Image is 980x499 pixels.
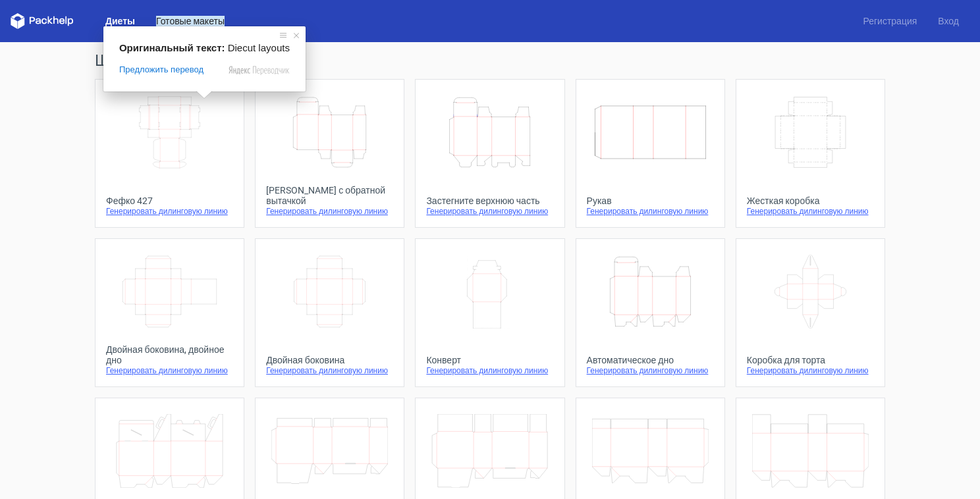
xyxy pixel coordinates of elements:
a: Застегните верхнюю частьГенерировать дилинговую линию [415,79,564,228]
a: Двойная боковинаГенерировать дилинговую линию [255,238,404,387]
a: Жесткая коробкаГенерировать дилинговую линию [736,79,885,228]
a: [PERSON_NAME] с обратной вытачкойГенерировать дилинговую линию [255,79,404,228]
ya-tr-span: Генерировать дилинговую линию [266,366,388,375]
span: Diecut layouts [228,42,290,53]
a: Двойная боковина, двойное дноГенерировать дилинговую линию [95,238,244,387]
ya-tr-span: Шаблоны продуктов [95,51,243,70]
a: Диеты [95,14,146,28]
a: Коробка для тортаГенерировать дилинговую линию [736,238,885,387]
ya-tr-span: Диеты [105,16,135,26]
ya-tr-span: Двойная боковина [266,355,344,365]
a: Готовые макеты [146,14,235,28]
ya-tr-span: Генерировать дилинговую линию [587,366,709,375]
ya-tr-span: Конверт [426,355,461,365]
ya-tr-span: Готовые макеты [156,16,225,26]
ya-tr-span: Двойная боковина, двойное дно [106,344,224,365]
ya-tr-span: Застегните верхнюю часть [426,196,539,206]
a: Автоматическое дноГенерировать дилинговую линию [576,238,725,387]
ya-tr-span: Автоматическое дно [587,355,674,365]
span: Предложить перевод [119,64,204,76]
ya-tr-span: Регистрация [863,16,917,26]
ya-tr-span: [PERSON_NAME] с обратной вытачкой [266,185,385,206]
a: Фефко 427Генерировать дилинговую линию [95,79,244,228]
ya-tr-span: Генерировать дилинговую линию [747,207,869,216]
a: РукавГенерировать дилинговую линию [576,79,725,228]
ya-tr-span: Генерировать дилинговую линию [106,207,228,216]
ya-tr-span: Фефко 427 [106,196,153,206]
ya-tr-span: Генерировать дилинговую линию [266,207,388,216]
ya-tr-span: Рукав [587,196,612,206]
a: Регистрация [852,14,927,28]
ya-tr-span: Коробка для торта [747,355,825,365]
a: Вход [927,14,969,28]
ya-tr-span: Генерировать дилинговую линию [747,366,869,375]
ya-tr-span: Генерировать дилинговую линию [426,207,548,216]
ya-tr-span: Жесткая коробка [747,196,820,206]
a: КонвертГенерировать дилинговую линию [415,238,564,387]
ya-tr-span: Генерировать дилинговую линию [587,207,709,216]
span: Оригинальный текст: [119,42,225,53]
ya-tr-span: Генерировать дилинговую линию [426,366,548,375]
ya-tr-span: Вход [938,16,959,26]
ya-tr-span: Генерировать дилинговую линию [106,366,228,375]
